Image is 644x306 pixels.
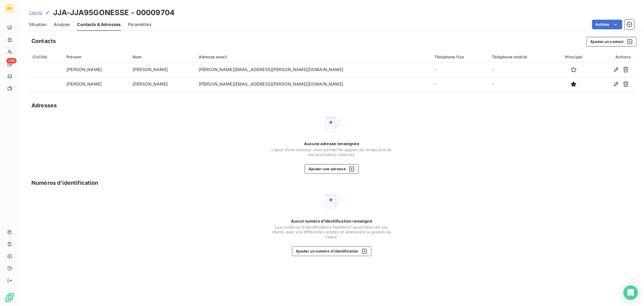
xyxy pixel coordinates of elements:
h3: JJA-JJA95GONESSE - 00009704 [53,7,175,18]
button: Ajouter un contact [586,37,637,47]
h5: Contacts [31,37,56,45]
div: Nom [133,54,191,59]
img: Empty state [322,115,341,134]
h5: Adresses [31,101,57,110]
div: Civilité [33,54,59,59]
td: - [488,62,555,77]
td: [PERSON_NAME] [129,77,195,91]
img: Empty state [322,192,341,211]
span: Situation [29,21,46,28]
span: L’ajout d’une adresse vous permet de gagner du temps lors de vos prochaines relances. [271,147,392,157]
div: Open Intercom Messenger [623,285,638,300]
button: Ajouter un numéro d’identification [292,246,371,256]
a: +99 [5,59,14,69]
td: - [431,62,488,77]
div: Actions [597,54,631,59]
span: Les numéros d'identifications facilitent l'association de vos clients avec vos différentes entité... [271,225,392,239]
span: Analyse [54,21,70,28]
img: Logo LeanPay [5,293,14,302]
div: Principal [558,54,589,59]
span: +99 [6,58,17,63]
span: Contacts & Adresses [77,21,121,28]
td: [PERSON_NAME] [63,77,129,91]
td: [PERSON_NAME] [63,62,129,77]
td: [PERSON_NAME][EMAIL_ADDRESS][PERSON_NAME][DOMAIN_NAME] [195,77,431,91]
h5: Numéros d’identification [31,179,98,187]
div: Adresse email [199,54,427,59]
span: Paramètres [128,21,151,28]
span: Aucune adresse renseignée [304,141,359,146]
td: [PERSON_NAME] [129,62,195,77]
div: Téléphone mobile [492,54,551,59]
span: Clients [29,10,42,15]
td: - [431,77,488,91]
td: [PERSON_NAME][EMAIL_ADDRESS][PERSON_NAME][DOMAIN_NAME] [195,62,431,77]
div: Prénom [66,54,125,59]
td: - [488,77,555,91]
div: Téléphone fixe [434,54,485,59]
span: Aucun numéro d’identification renseigné [291,219,372,223]
button: Ajouter une adresse [305,164,359,174]
a: Clients [29,10,42,16]
div: EV [5,4,14,13]
button: Actions [592,20,622,29]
